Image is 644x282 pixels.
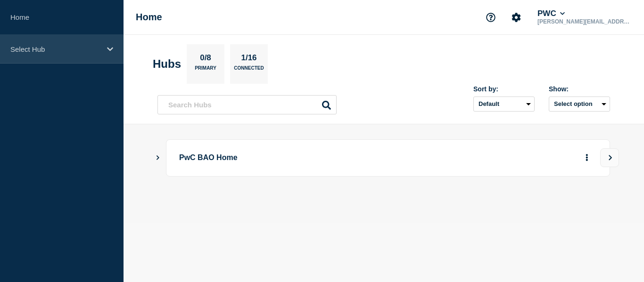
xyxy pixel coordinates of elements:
button: Show Connected Hubs [156,154,160,161]
h2: Hubs [153,57,181,71]
p: Select Hub [10,45,101,53]
button: Support [481,8,501,27]
select: Sort by [473,97,535,112]
p: 1/16 [238,53,260,65]
button: More actions [581,149,593,167]
p: [PERSON_NAME][EMAIL_ADDRESS][PERSON_NAME][DOMAIN_NAME] [536,18,634,25]
button: Select option [549,97,610,112]
div: Sort by: [473,85,535,93]
button: Account settings [506,8,526,27]
p: Connected [234,65,264,75]
input: Search Hubs [157,95,337,114]
button: PWC [536,9,567,18]
div: Show: [549,85,610,93]
button: View [600,148,619,167]
p: Primary [195,65,216,75]
p: PwC BAO Home [179,149,440,167]
h1: Home [136,12,162,23]
p: 0/8 [197,53,215,65]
